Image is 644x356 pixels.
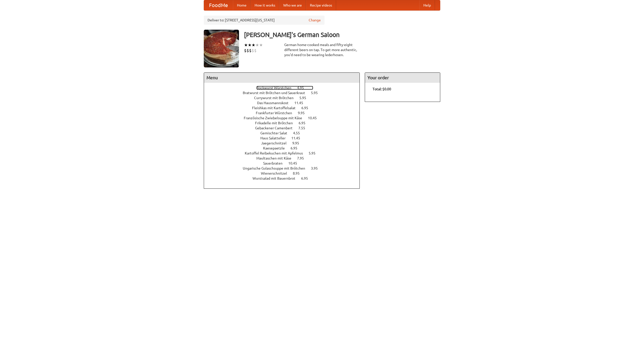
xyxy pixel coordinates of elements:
[257,101,312,105] a: Das Hausmannskost 11.45
[260,131,309,135] a: Gemischter Salat 4.55
[248,42,252,48] li: ★
[252,42,255,48] li: ★
[308,116,322,120] span: 10.45
[294,101,308,105] span: 11.45
[263,161,306,165] a: Sauerbraten 10.45
[260,131,292,135] span: Gemischter Salat
[247,48,249,53] li: $
[252,48,254,53] li: $
[299,121,310,125] span: 6.95
[293,131,305,135] span: 4.55
[263,161,288,165] span: Sauerbraten
[257,101,294,105] span: Das Hausmannskost
[204,73,359,83] h4: Menu
[204,0,233,10] a: FoodMe
[244,116,326,120] a: Französische Zwiebelsuppe mit Käse 10.45
[279,0,306,10] a: Who we are
[291,136,305,140] span: 11.45
[254,48,257,53] li: $
[311,91,323,95] span: 5.95
[249,48,252,53] li: $
[261,171,292,175] span: Wienerschnitzel
[288,161,302,165] span: 10.45
[259,42,263,48] li: ★
[253,176,317,180] a: Wurstsalad mit Bauernbrot 6.95
[256,86,313,90] a: Bockwurst Würstchen 4.95
[204,16,325,25] div: Deliver to: [STREET_ADDRESS][US_STATE]
[256,156,296,160] span: Maultaschen mit Käse
[301,106,313,110] span: 6.95
[256,156,313,160] a: Maultaschen mit Käse 7.95
[365,73,440,83] h4: Your order
[256,86,296,90] span: Bockwurst Würstchen
[255,121,298,125] span: Frikadelle mit Brötchen
[311,166,323,170] span: 3.95
[260,136,309,140] a: Haus Salatteller 11.45
[255,126,314,130] a: Gebackener Camenbert 7.55
[256,111,314,115] a: Frankfurter Würstchen 9.95
[251,0,279,10] a: How it works
[373,87,391,91] b: Total: $0.00
[419,0,435,10] a: Help
[255,42,259,48] li: ★
[243,166,327,170] a: Ungarische Gulaschsuppe mit Brötchen 3.95
[284,42,360,57] div: German home-cooked meals and fifty-eight different beers on tap. To get more authentic, you'd nee...
[252,106,317,110] a: Fleishkas mit Kartoffelsalat 6.95
[255,126,298,130] span: Gebackener Camenbert
[244,30,440,40] h3: [PERSON_NAME]'s German Saloon
[260,136,291,140] span: Haus Salatteller
[252,106,301,110] span: Fleishkas mit Kartoffelsalat
[291,146,302,150] span: 6.95
[309,151,320,155] span: 5.95
[309,18,321,23] a: Change
[245,151,325,155] a: Kartoffel Reibekuchen mit Apfelmus 5.95
[244,42,248,48] li: ★
[301,176,313,180] span: 6.95
[244,116,307,120] span: Französische Zwiebelsuppe mit Käse
[254,96,315,100] a: Currywurst mit Brötchen 5.95
[243,91,327,95] a: Bratwurst mit Brötchen und Sauerkraut 5.95
[292,141,304,145] span: 9.95
[245,151,308,155] span: Kartoffel Reibekuchen mit Apfelmus
[243,166,310,170] span: Ungarische Gulaschsuppe mit Brötchen
[263,146,290,150] span: Kaesepaetzle
[297,156,309,160] span: 7.95
[233,0,251,10] a: Home
[255,121,315,125] a: Frikadelle mit Brötchen 6.95
[297,86,309,90] span: 4.95
[263,146,307,150] a: Kaesepaetzle 6.95
[254,96,299,100] span: Currywurst mit Brötchen
[261,141,308,145] a: Jaegerschnitzel 9.95
[298,111,310,115] span: 9.95
[244,48,247,53] li: $
[253,176,300,180] span: Wurstsalad mit Bauernbrot
[306,0,336,10] a: Recipe videos
[298,126,310,130] span: 7.55
[261,171,309,175] a: Wienerschnitzel 8.95
[204,30,239,67] img: angular.jpg
[261,141,292,145] span: Jaegerschnitzel
[256,111,297,115] span: Frankfurter Würstchen
[299,96,311,100] span: 5.95
[243,91,310,95] span: Bratwurst mit Brötchen und Sauerkraut
[293,171,305,175] span: 8.95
